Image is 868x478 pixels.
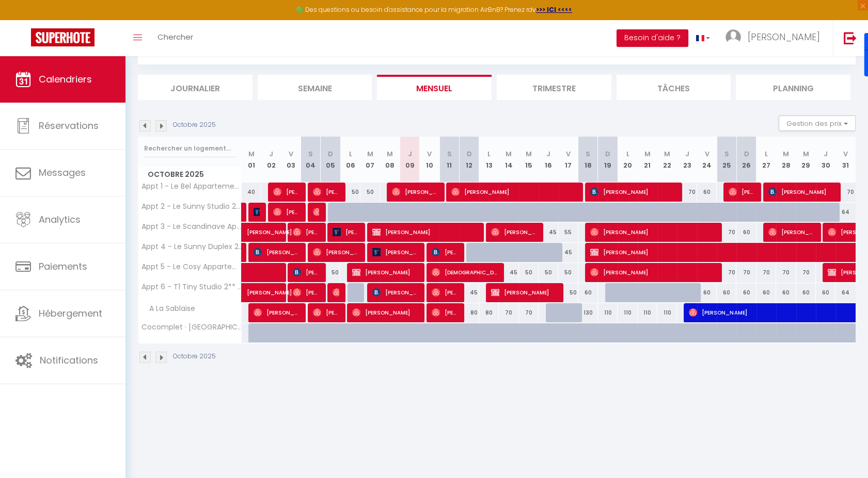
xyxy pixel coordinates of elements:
[352,262,418,282] span: [PERSON_NAME]
[144,139,235,158] input: Rechercher un logement...
[558,263,578,282] div: 50
[242,137,261,183] th: 01
[360,183,380,202] div: 50
[258,75,372,100] li: Semaine
[724,149,729,159] abbr: S
[779,116,856,131] button: Gestion des prix
[247,217,294,237] span: [PERSON_NAME]
[539,137,558,183] th: 16
[499,303,518,322] div: 70
[835,137,856,183] th: 31
[459,137,479,183] th: 12
[657,303,677,322] div: 110
[420,137,439,183] th: 10
[392,182,438,202] span: [PERSON_NAME]
[816,137,835,183] th: 30
[451,182,576,202] span: [PERSON_NAME]
[717,223,736,242] div: 70
[39,73,92,86] span: Calendriers
[843,149,848,159] abbr: V
[796,283,816,302] div: 60
[372,242,418,262] span: [PERSON_NAME]
[644,149,651,159] abbr: M
[558,137,578,183] th: 17
[140,283,243,291] span: Appt 6 - T1 Tiny Studio 2** – 2 pers.
[736,75,850,100] li: Planning
[657,137,677,183] th: 22
[497,75,611,100] li: Trimestre
[140,263,243,271] span: Appt 5 - Le Cosy Appartement T2 2** – 4 pers.
[313,303,339,322] span: [PERSON_NAME]
[736,263,756,282] div: 70
[340,183,360,202] div: 50
[242,283,261,303] a: [PERSON_NAME]
[499,137,518,183] th: 14
[816,283,835,302] div: 60
[408,149,412,159] abbr: J
[617,75,731,100] li: Tâches
[40,354,98,367] span: Notifications
[372,222,477,242] span: [PERSON_NAME]
[360,137,380,183] th: 07
[352,303,418,322] span: [PERSON_NAME]
[578,137,598,183] th: 18
[744,149,749,159] abbr: D
[776,137,796,183] th: 28
[173,352,216,361] p: Octobre 2025
[313,202,320,222] span: [PERSON_NAME]
[578,283,598,302] div: 60
[380,137,400,183] th: 08
[796,263,816,282] div: 70
[400,137,419,183] th: 09
[273,182,299,202] span: [PERSON_NAME]
[536,5,572,14] a: >>> ICI <<<<
[39,213,81,226] span: Analytics
[372,283,418,302] span: [PERSON_NAME]
[618,137,637,183] th: 20
[313,242,359,262] span: [PERSON_NAME]
[447,149,452,159] abbr: S
[729,182,755,202] span: [PERSON_NAME]
[39,119,99,132] span: Réservations
[844,31,857,44] img: logout
[506,149,512,159] abbr: M
[491,283,557,302] span: [PERSON_NAME]
[618,303,637,322] div: 110
[439,137,459,183] th: 11
[717,263,736,282] div: 70
[140,183,243,190] span: Appt 1 - Le Bel Appartement T2 3*** – 4 pers.
[605,149,610,159] abbr: D
[558,243,578,262] div: 45
[31,28,94,46] img: Super Booking
[796,137,816,183] th: 29
[558,283,578,302] div: 50
[677,183,697,202] div: 70
[293,222,319,242] span: [PERSON_NAME]
[718,20,833,56] a: ... [PERSON_NAME]
[157,31,193,42] span: Chercher
[697,183,717,202] div: 60
[725,29,741,45] img: ...
[487,149,491,159] abbr: L
[479,137,499,183] th: 13
[736,283,756,302] div: 60
[677,137,697,183] th: 23
[247,277,294,297] span: [PERSON_NAME]
[313,182,339,202] span: [PERSON_NAME]
[736,223,756,242] div: 60
[281,137,301,183] th: 03
[539,263,558,282] div: 50
[308,149,313,159] abbr: S
[835,183,856,202] div: 70
[558,223,578,242] div: 55
[756,263,776,282] div: 70
[459,283,479,302] div: 45
[333,222,359,242] span: [PERSON_NAME]
[321,263,340,282] div: 50
[39,307,102,320] span: Hébergement
[519,137,539,183] th: 15
[269,149,273,159] abbr: J
[242,223,261,242] a: [PERSON_NAME]
[748,30,820,43] span: [PERSON_NAME]
[768,222,814,242] span: [PERSON_NAME]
